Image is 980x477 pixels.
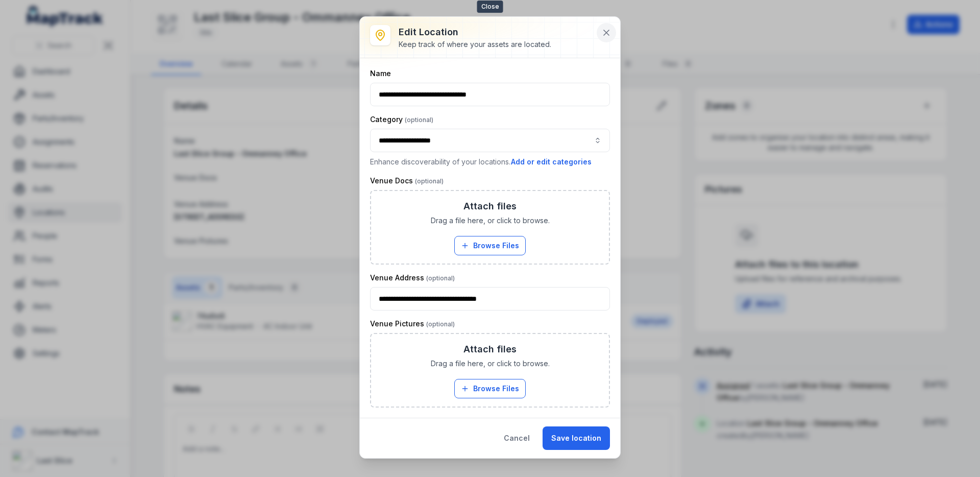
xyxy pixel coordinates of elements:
span: Drag a file here, or click to browse. [431,216,550,226]
label: Venue Pictures [370,319,455,329]
label: Name [370,68,391,79]
div: Keep track of where your assets are located. [399,39,551,50]
p: Enhance discoverability of your locations. [370,156,610,168]
button: Browse Files [454,236,526,255]
h3: Edit location [399,25,551,39]
h3: Attach files [463,342,517,356]
h3: Attach files [463,199,517,213]
label: Category [370,114,433,125]
span: Drag a file here, or click to browse. [431,359,550,369]
label: Venue Docs [370,176,444,186]
button: Save location [543,426,610,450]
label: Venue Address [370,273,455,283]
span: Close [477,1,503,13]
button: Browse Files [454,379,526,398]
button: Add or edit categories [510,156,592,168]
button: Cancel [495,426,538,450]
